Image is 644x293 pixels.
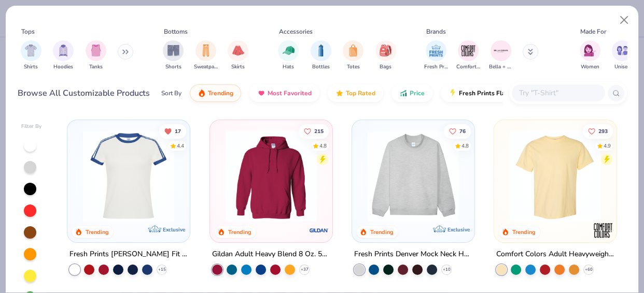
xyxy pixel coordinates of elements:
[200,45,212,56] img: Sweatpants Image
[362,130,464,222] img: f5d85501-0dbb-4ee4-b115-c08fa3845d83
[441,84,561,102] button: Fresh Prints Flash
[194,40,218,71] button: filter button
[612,40,633,71] button: filter button
[346,89,375,97] span: Top Rated
[164,27,188,36] div: Bottoms
[314,128,323,134] span: 215
[428,43,444,58] img: Fresh Prints Image
[375,40,396,71] div: filter for Bags
[391,84,432,102] button: Price
[249,84,319,102] button: Most Favorited
[496,248,614,261] div: Comfort Colors Adult Heavyweight T-Shirt
[343,40,363,71] button: filter button
[24,63,38,71] span: Shirts
[464,130,566,222] img: a90f7c54-8796-4cb2-9d6e-4e9644cfe0fe
[612,40,633,71] div: filter for Unisex
[161,89,181,98] div: Sort By
[585,267,593,273] span: + 60
[328,84,383,102] button: Top Rated
[194,40,218,71] div: filter for Sweatpants
[53,40,74,71] div: filter for Hoodies
[444,124,471,138] button: Like
[460,43,476,58] img: Comfort Colors Image
[315,45,327,56] img: Bottles Image
[614,63,630,71] span: Unisex
[456,40,480,71] div: filter for Comfort Colors
[424,40,448,71] button: filter button
[167,45,179,56] img: Shorts Image
[21,40,41,71] div: filter for Shirts
[581,63,599,71] span: Women
[614,10,634,30] button: Close
[322,130,424,222] img: a164e800-7022-4571-a324-30c76f641635
[78,130,179,222] img: e5540c4d-e74a-4e58-9a52-192fe86bec9f
[231,63,245,71] span: Skirts
[461,142,469,150] div: 4.8
[335,89,344,97] img: TopRated.gif
[347,45,359,56] img: Totes Image
[456,40,480,71] button: filter button
[18,87,150,99] div: Browse All Customizable Products
[228,40,248,71] div: filter for Skirts
[283,63,294,71] span: Hats
[268,89,312,97] span: Most Favorited
[198,89,206,97] img: trending.gif
[598,128,608,134] span: 293
[311,40,331,71] button: filter button
[283,45,295,56] img: Hats Image
[583,124,613,138] button: Like
[58,45,69,56] img: Hoodies Image
[194,63,218,71] span: Sweatpants
[300,267,308,273] span: + 37
[53,40,74,71] button: filter button
[163,226,186,233] span: Exclusive
[311,40,331,71] div: filter for Bottles
[158,267,166,273] span: + 15
[319,142,326,150] div: 4.8
[354,248,472,261] div: Fresh Prints Denver Mock Neck Heavyweight Sweatshirt
[163,40,184,71] div: filter for Shorts
[459,128,466,134] span: 76
[53,63,73,71] span: Hoodies
[489,40,513,71] button: filter button
[90,45,102,56] img: Tanks Image
[86,40,106,71] button: filter button
[580,40,600,71] button: filter button
[447,226,470,233] span: Exclusive
[190,84,241,102] button: Trending
[175,128,181,134] span: 17
[298,124,328,138] button: Like
[380,63,391,71] span: Bags
[278,40,299,71] button: filter button
[449,89,457,97] img: flash.gif
[617,45,628,56] img: Unisex Image
[220,130,322,222] img: 01756b78-01f6-4cc6-8d8a-3c30c1a0c8ac
[163,40,184,71] button: filter button
[518,87,598,99] input: Try "T-Shirt"
[375,40,396,71] button: filter button
[312,63,330,71] span: Bottles
[442,267,450,273] span: + 10
[21,27,35,36] div: Tops
[89,63,103,71] span: Tanks
[257,89,265,97] img: most_fav.gif
[343,40,363,71] div: filter for Totes
[489,63,513,71] span: Bella + Canvas
[347,63,360,71] span: Totes
[279,27,313,36] div: Accessories
[580,27,606,36] div: Made For
[456,63,480,71] span: Comfort Colors
[25,45,37,56] img: Shirts Image
[86,40,106,71] div: filter for Tanks
[159,124,186,138] button: Unlike
[212,248,330,261] div: Gildan Adult Heavy Blend 8 Oz. 50/50 Hooded Sweatshirt
[424,63,448,71] span: Fresh Prints
[459,89,512,97] span: Fresh Prints Flash
[580,40,600,71] div: filter for Women
[493,43,509,58] img: Bella + Canvas Image
[424,40,448,71] div: filter for Fresh Prints
[21,123,42,130] div: Filter By
[278,40,299,71] div: filter for Hats
[232,45,244,56] img: Skirts Image
[426,27,446,36] div: Brands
